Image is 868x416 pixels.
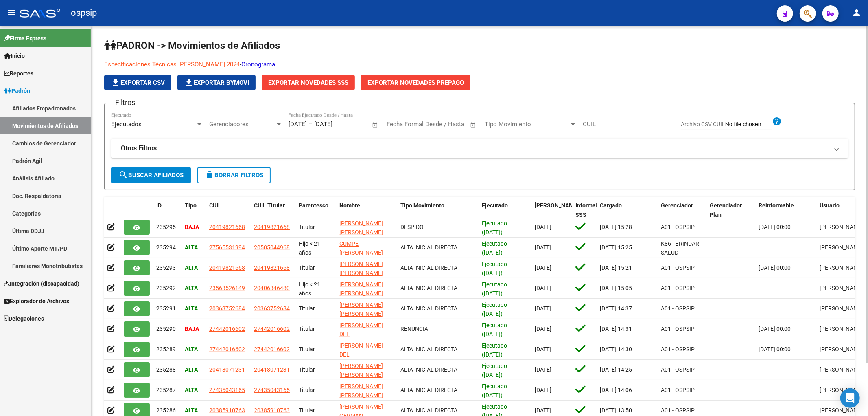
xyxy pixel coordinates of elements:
[661,264,695,271] span: A01 - OSPSIP
[156,326,176,332] span: 235290
[387,121,420,128] input: Fecha inicio
[339,261,383,277] span: [PERSON_NAME] [PERSON_NAME]
[104,40,280,51] span: PADRON -> Movimientos de Afiliados
[104,60,647,69] p: -
[400,407,457,414] span: ALTA INICIAL DIRECTA
[118,170,128,180] mat-icon: search
[400,244,457,251] span: ALTA INICIAL DIRECTA
[600,202,622,209] span: Cargado
[600,366,632,373] span: [DATE] 14:25
[209,202,221,209] span: CUIL
[759,202,794,209] span: Reinformable
[156,224,176,230] span: 235295
[400,305,457,312] span: ALTA INICIAL DIRECTA
[469,120,478,130] button: Open calendar
[485,121,569,128] span: Tipo Movimiento
[299,264,315,271] span: Titular
[339,383,383,399] span: [PERSON_NAME] [PERSON_NAME]
[531,197,572,224] datatable-header-cell: Fecha Formal
[156,305,176,312] span: 235291
[725,121,772,128] input: Archivo CSV CUIL
[254,387,290,393] span: 27435043165
[299,202,328,209] span: Parentesco
[600,305,632,312] span: [DATE] 14:37
[254,264,290,271] span: 20419821668
[400,224,424,230] span: DESPIDO
[661,240,699,256] span: K86 - BRINDAR SALUD
[156,202,162,209] span: ID
[339,240,383,256] span: CUMPE [PERSON_NAME]
[4,279,79,288] span: Integración (discapacidad)
[820,387,863,393] span: [PERSON_NAME]
[299,387,315,393] span: Titular
[254,244,290,251] span: 20505044968
[600,387,632,393] span: [DATE] 14:06
[482,261,507,277] span: Ejecutado ([DATE])
[427,121,466,128] input: Fecha fin
[254,202,285,209] span: CUIL Titular
[205,170,214,180] mat-icon: delete
[661,224,695,230] span: A01 - OSPSIP
[371,120,380,130] button: Open calendar
[206,197,251,224] datatable-header-cell: CUIL
[400,264,457,271] span: ALTA INICIAL DIRECTA
[268,79,348,86] span: Exportar Novedades SSS
[820,346,863,352] span: [PERSON_NAME]
[254,305,290,312] span: 20363752684
[254,346,290,352] span: 27442016602
[254,326,290,332] span: 27442016602
[314,121,354,128] input: Fecha fin
[397,197,479,224] datatable-header-cell: Tipo Movimiento
[367,79,464,86] span: Exportar Novedades Prepago
[241,61,275,68] a: Cronograma
[209,264,245,271] span: 20419821668
[820,202,840,209] span: Usuario
[121,144,157,153] strong: Otros Filtros
[535,305,551,312] span: [DATE]
[111,97,139,108] h3: Filtros
[820,305,863,312] span: [PERSON_NAME]
[400,326,428,332] span: RENUNCIA
[820,224,863,230] span: [PERSON_NAME]
[299,346,315,352] span: Titular
[600,244,632,251] span: [DATE] 15:25
[289,121,307,128] input: Fecha inicio
[535,244,551,251] span: [DATE]
[706,197,755,224] datatable-header-cell: Gerenciador Plan
[336,197,397,224] datatable-header-cell: Nombre
[156,407,176,414] span: 235286
[600,407,632,414] span: [DATE] 13:50
[254,224,290,230] span: 20419821668
[600,326,632,332] span: [DATE] 14:31
[299,407,315,414] span: Titular
[4,34,46,43] span: Firma Express
[820,407,863,414] span: [PERSON_NAME]
[156,244,176,251] span: 235294
[156,387,176,393] span: 235287
[185,224,199,230] strong: BAJA
[111,139,848,158] mat-expansion-panel-header: Otros Filtros
[185,387,198,393] strong: ALTA
[759,264,791,271] span: [DATE] 00:00
[104,75,171,90] button: Exportar CSV
[7,8,16,18] mat-icon: menu
[339,322,383,347] span: [PERSON_NAME] DEL [PERSON_NAME]
[339,202,360,209] span: Nombre
[482,220,507,236] span: Ejecutado ([DATE])
[661,366,695,373] span: A01 - OSPSIP
[209,326,245,332] span: 27442016602
[535,346,551,352] span: [DATE]
[197,167,271,183] button: Borrar Filtros
[661,407,695,414] span: A01 - OSPSIP
[209,121,275,128] span: Gerenciadores
[482,202,508,209] span: Ejecutado
[156,346,176,352] span: 235289
[600,346,632,352] span: [DATE] 14:30
[111,167,191,183] button: Buscar Afiliados
[111,77,120,87] mat-icon: file_download
[400,285,457,291] span: ALTA INICIAL DIRECTA
[820,326,863,332] span: [PERSON_NAME]
[185,346,198,352] strong: ALTA
[156,366,176,373] span: 235288
[251,197,295,224] datatable-header-cell: CUIL Titular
